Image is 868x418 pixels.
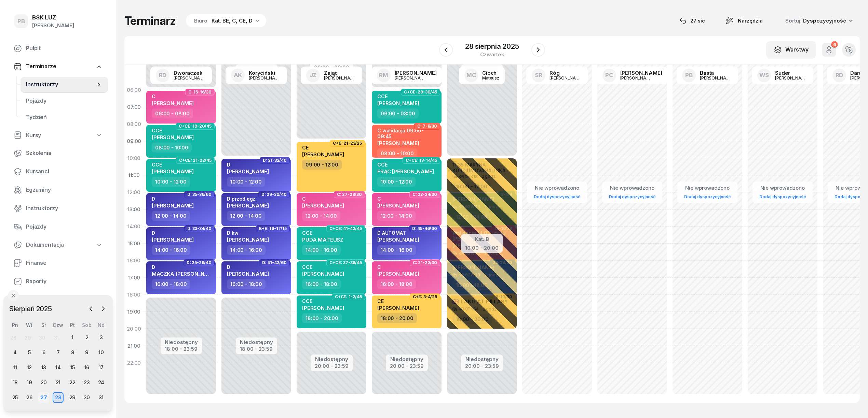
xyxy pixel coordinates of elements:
span: C: 21-22/30 [413,262,437,263]
div: 10:00 [124,150,144,167]
span: C+CE: 13-14/45 [406,160,437,161]
div: 1 [67,332,78,343]
span: [PERSON_NAME] [152,202,194,209]
a: Tydzień [21,109,108,126]
a: RM[PERSON_NAME][PERSON_NAME] [371,67,442,84]
div: 20 [38,377,49,388]
div: CCE [152,162,194,168]
div: C [302,196,344,202]
div: 29 [25,335,31,341]
div: 12:00 - 14:00 [377,211,416,221]
a: Pojazdy [8,219,108,235]
div: C walidacja 09:00-09:45 [377,128,437,139]
a: AKKoryciński[PERSON_NAME] [226,67,287,84]
div: 10 [96,347,107,358]
div: D kw [227,230,269,236]
div: 14:00 - 16:00 [302,245,341,255]
h1: Terminarz [124,15,176,27]
div: 07:00 [124,99,144,116]
button: Niedostępny18:00 - 23:59 [165,338,198,353]
div: 24 [96,377,107,388]
div: 18:00 - 20:00 [377,313,417,323]
div: CCE [302,230,343,236]
div: Niedostępny [465,357,499,362]
span: [PERSON_NAME] [227,236,269,243]
span: D: 45-46/60 [412,228,437,229]
div: 27 sie [679,17,705,25]
button: 6 [822,43,836,57]
span: JZ [310,72,317,78]
div: 11:00 [124,167,144,184]
div: Kat. B [465,235,499,244]
div: 12 [24,362,35,373]
span: C+CE: 1-2/45 [335,296,362,298]
div: 20:00 - 23:59 [465,362,499,369]
span: RD [836,72,843,78]
div: [PERSON_NAME] [775,76,808,80]
div: C [377,196,419,202]
div: 3 [96,332,107,343]
span: Kursanci [26,167,103,176]
div: 09:00 - 12:00 [302,160,342,170]
div: C [377,264,419,270]
div: czwartek [465,52,519,57]
div: 27 [38,392,49,403]
span: [PERSON_NAME] [302,271,344,277]
a: Dodaj dyspozycyjność [531,193,583,201]
a: PBBasta[PERSON_NAME] [677,67,738,84]
span: [PERSON_NAME] [302,305,344,311]
div: 2 [81,332,92,343]
span: Instruktorzy [26,80,96,89]
div: 19 [24,377,35,388]
span: [PERSON_NAME] [227,271,269,277]
div: Pn [8,322,22,328]
div: Cioch [482,70,499,75]
div: CE [302,145,344,150]
span: C+CE: 19-20/45 [179,126,212,127]
div: 21 [53,377,64,388]
div: Niedostępny [165,340,198,345]
span: C: 27-28/30 [337,194,362,195]
div: 12:00 - 14:00 [302,211,340,221]
div: Sob [80,322,94,328]
div: 14:00 - 16:00 [227,245,266,255]
div: CCE [302,298,344,304]
a: Dokumentacja [8,237,108,253]
button: Niedostępny20:00 - 23:59 [390,355,424,370]
div: 31 [96,392,107,403]
div: 20:00 - 23:59 [315,362,349,369]
div: 16:00 - 18:00 [377,279,416,289]
div: 08:00 - 10:00 [152,143,192,153]
div: Koryciński [249,70,282,75]
div: 16:00 [124,252,144,269]
div: Nie wprowadzono [606,184,658,192]
div: 15 [67,362,78,373]
a: Terminarze [8,59,108,74]
a: Szkolenia [8,145,108,161]
div: 10:00 - 12:00 [152,177,190,187]
div: Pt [65,322,80,328]
div: Śr [37,322,51,328]
div: 17:00 [124,269,144,286]
a: Instruktorzy [8,200,108,217]
div: C [152,93,194,99]
span: C+E: 3-4/25 [413,296,437,298]
button: Niedostępny18:00 - 23:59 [240,338,273,353]
span: [PERSON_NAME] [302,202,344,209]
div: 18 [10,377,21,388]
a: Dodaj dyspozycyjność [681,193,733,201]
div: [PERSON_NAME] [324,76,357,80]
div: 6 [831,41,838,48]
div: 26 [24,392,35,403]
a: Instruktorzy [21,76,108,93]
div: 18:00 - 23:59 [165,345,198,352]
span: C: 15-16/30 [188,91,212,93]
span: C+CE: 41-42/45 [329,228,362,229]
div: 20:00 [124,320,144,337]
div: 30 [39,335,45,341]
button: Nie wprowadzonoDodaj dyspozycyjność [531,182,583,202]
span: D: 29-30/40 [261,194,287,195]
div: 16 [81,362,92,373]
div: D [152,196,194,202]
span: D: 31-32/40 [263,160,287,161]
